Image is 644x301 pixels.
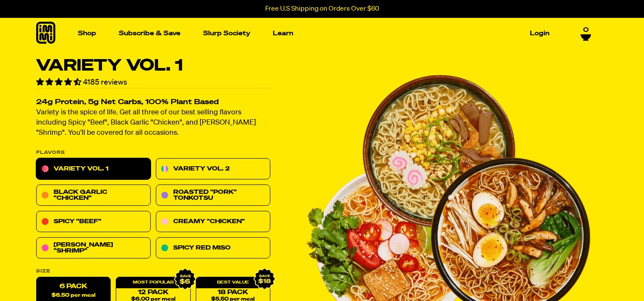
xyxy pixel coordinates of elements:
[36,108,270,139] p: Variety is the spice of life. Get all three of our best selling flavors including Spicy "Beef", B...
[36,159,151,180] a: Variety Vol. 1
[74,27,100,40] a: Shop
[200,27,254,40] a: Slurp Society
[74,18,553,49] nav: Main navigation
[269,27,297,40] a: Learn
[265,5,379,13] p: Free U.S Shipping on Orders Over $60
[527,27,553,40] a: Login
[156,211,270,233] a: Creamy "Chicken"
[156,185,270,206] a: Roasted "Pork" Tonkotsu
[581,25,591,39] a: 0
[36,185,151,206] a: Black Garlic "Chicken"
[36,79,83,86] span: 4.55 stars
[583,25,589,32] span: 0
[36,99,270,106] h2: 24g Protein, 5g Net Carbs, 100% Plant Based
[115,27,184,40] a: Subscribe & Save
[36,58,270,74] h1: Variety Vol. 1
[36,150,270,155] p: Flavors
[156,159,270,180] a: Variety Vol. 2
[36,211,151,233] a: Spicy "Beef"
[83,79,127,86] span: 4185 reviews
